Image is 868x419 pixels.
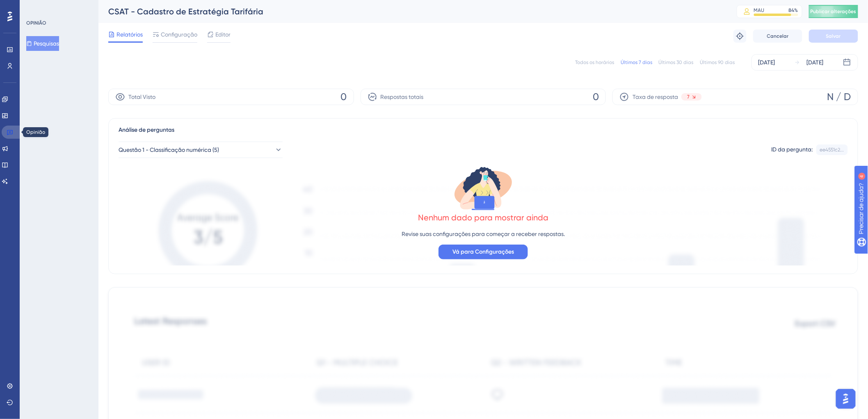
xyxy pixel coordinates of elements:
font: 0 [593,91,599,103]
button: Publicar alterações [809,5,858,18]
font: MAU [754,7,765,13]
font: Salvar [826,33,841,39]
font: 7 [687,94,690,100]
font: Precisar de ajuda? [19,4,71,10]
font: ee4551c2... [820,147,844,153]
font: Taxa de resposta [633,94,678,100]
font: Editor [215,31,231,38]
font: Vá para Configurações [452,248,514,255]
font: ID da pergunta: [772,146,813,153]
font: 84 [789,7,795,13]
iframe: Iniciador do Assistente de IA do UserGuiding [834,387,858,411]
font: Relatórios [116,31,143,38]
button: Questão 1 - Classificação numérica (5) [119,142,283,158]
font: Publicar alterações [811,9,857,14]
font: [DATE] [807,59,824,66]
font: N / D [827,91,851,103]
font: Todos os horários [575,60,614,65]
button: Pesquisas [26,36,59,51]
font: [DATE] [758,59,775,66]
button: Salvar [809,30,858,43]
font: Configuração [161,31,197,38]
font: CSAT - Cadastro de Estratégia Tarifária [108,7,263,16]
button: Cancelar [753,30,802,43]
font: Pesquisas [34,40,59,47]
font: Cancelar [767,33,789,39]
font: Total Visto [128,94,155,100]
font: Análise de perguntas [119,126,174,133]
font: Respostas totais [381,94,424,100]
font: Últimos 30 dias [659,60,694,65]
font: Revise suas configurações para começar a receber respostas. [402,231,565,237]
button: Vá para Configurações [439,245,528,259]
font: Questão 1 - Classificação numérica (5) [119,147,219,153]
font: % [795,7,798,13]
font: Últimos 7 dias [621,60,652,65]
font: Nenhum dado para mostrar ainda [418,213,548,222]
font: 4 [76,5,79,9]
font: Últimos 90 dias [700,60,735,65]
font: 0 [341,91,347,103]
font: OPINIÃO [26,20,46,26]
